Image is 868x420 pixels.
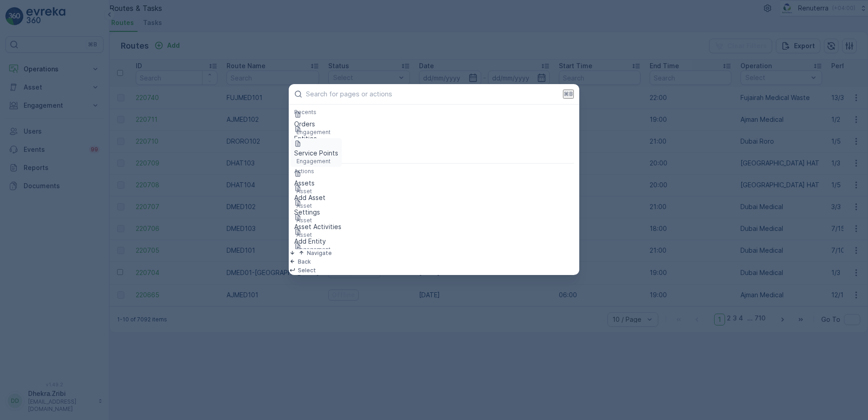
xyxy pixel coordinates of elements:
[298,258,311,265] p: Back
[294,149,338,158] p: Service Points
[289,105,579,249] div: Search for pages or actions
[564,90,573,98] p: ⌘B
[298,267,316,274] p: Select
[294,208,320,217] p: Settings
[289,108,579,116] div: Recents
[294,179,315,188] p: Assets
[294,222,341,231] p: Asset Activities
[296,158,338,165] p: Engagement
[294,193,325,202] p: Add Asset
[294,134,330,143] p: Entities
[289,167,579,175] div: Actions
[563,90,574,99] button: ⌘B
[306,90,559,98] input: Search for pages or actions
[307,250,332,257] p: Navigate
[294,120,330,129] p: Orders
[294,237,330,246] p: Add Entity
